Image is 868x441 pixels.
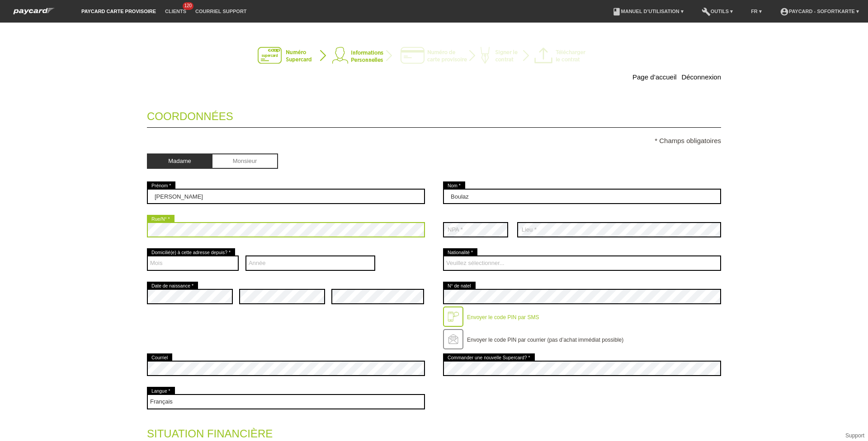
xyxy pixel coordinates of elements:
[746,9,766,14] a: FR ▾
[697,9,737,14] a: buildOutils ▾
[9,6,59,16] img: paycard Sofortkarte
[775,9,863,14] a: account_circlepaycard - Sofortkarte ▾
[780,7,789,16] i: account_circle
[845,432,864,439] a: Support
[191,9,251,14] a: Courriel Support
[467,314,539,320] label: Envoyer le code PIN par SMS
[160,9,191,14] a: Clients
[183,2,193,10] span: 120
[147,101,721,128] legend: Coordonnées
[612,7,621,16] i: book
[147,137,721,144] p: * Champs obligatoires
[9,10,59,17] a: paycard Sofortkarte
[77,9,160,14] a: paycard carte provisoire
[258,47,610,65] img: instantcard-v3-fr-2.png
[608,9,688,14] a: bookManuel d’utilisation ▾
[681,73,721,81] a: Déconnexion
[702,7,711,16] i: build
[467,337,623,343] label: Envoyer le code PIN par courrier (pas d’achat immédiat possible)
[632,73,677,81] a: Page d’accueil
